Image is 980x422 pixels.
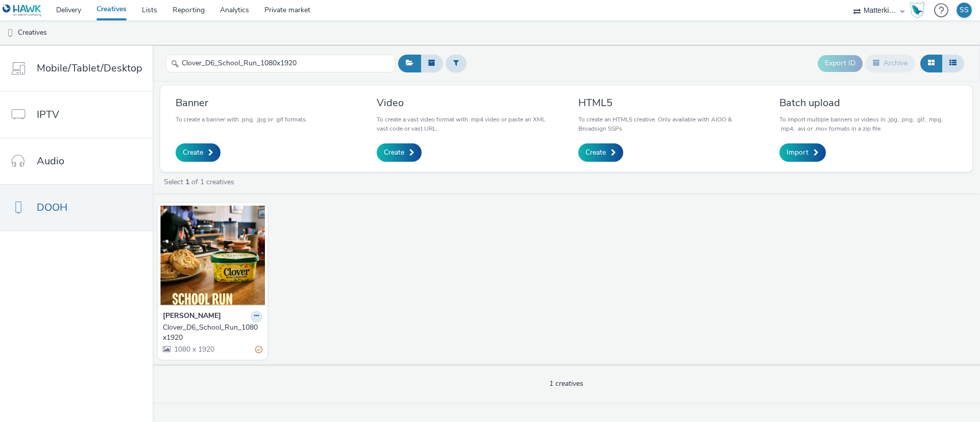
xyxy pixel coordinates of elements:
div: SS [960,3,969,18]
h3: Banner [176,96,307,110]
img: Clover_D6_School_Run_1080x1920 visual [160,206,265,305]
span: Create [183,147,203,158]
a: Select of 1 creatives [163,177,238,187]
strong: [PERSON_NAME] [163,311,221,322]
p: To import multiple banners or videos in .jpg, .png, .gif, .mpg, .mp4, .avi or .mov formats in a z... [779,115,957,133]
h3: Video [377,96,554,110]
img: Hawk Academy [910,2,925,18]
span: Create [585,147,606,158]
a: Import [779,143,826,162]
button: Export ID [818,55,863,71]
img: undefined Logo [3,4,42,17]
p: To create a vast video format with .mp4 video or paste an XML vast code or vast URL. [377,115,554,133]
strong: 1 [185,177,189,187]
a: Hawk Academy [910,2,929,18]
span: 1080 x 1920 [173,344,214,354]
button: Table [942,55,964,72]
div: Partially valid [255,344,262,355]
button: Grid [920,55,942,72]
h3: HTML5 [578,96,756,110]
span: 1 creatives [549,379,583,388]
img: dooh [5,28,15,38]
a: Create [176,143,220,162]
a: Create [578,143,623,162]
a: Clover_D6_School_Run_1080x1920 [163,322,262,343]
p: To create an HTML5 creative. Only available with AIOO & Broadsign SSPs [578,115,756,133]
span: Audio [37,154,64,168]
div: Clover_D6_School_Run_1080x1920 [163,322,258,343]
span: Import [787,147,808,158]
span: DOOH [37,200,67,215]
button: Archive [865,55,915,72]
span: IPTV [37,107,59,122]
span: Mobile/Tablet/Desktop [37,61,142,76]
a: Create [377,143,422,162]
h3: Batch upload [779,96,957,110]
input: Search... [166,55,396,72]
span: Create [384,147,404,158]
p: To create a banner with .png, .jpg or .gif formats. [176,115,307,124]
